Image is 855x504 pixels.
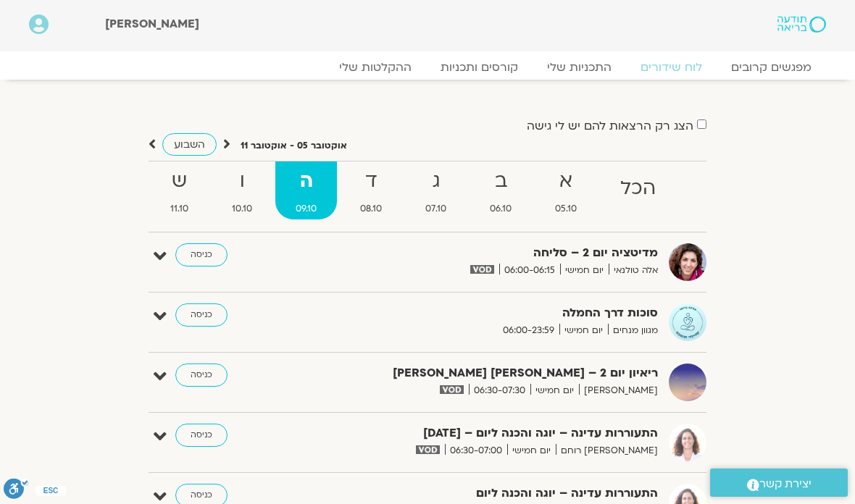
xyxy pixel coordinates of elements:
[405,165,467,198] strong: ג
[275,201,337,217] span: 09.10
[440,385,464,394] img: vodicon
[559,323,608,338] span: יום חמישי
[499,263,560,278] span: 06:00-06:15
[535,161,597,219] a: א05.10
[29,60,826,75] nav: Menu
[560,263,609,278] span: יום חמישי
[175,243,228,266] a: כניסה
[710,469,848,497] a: יצירת קשר
[527,119,693,133] label: הצג רק הרצאות להם יש לי גישה
[212,201,272,217] span: 10.10
[470,165,532,198] strong: ב
[212,161,272,219] a: ו10.10
[556,443,658,458] span: [PERSON_NAME] רוחם
[340,161,402,219] a: ד08.10
[241,138,347,154] p: אוקטובר 05 - אוקטובר 11
[275,165,337,198] strong: ה
[609,263,658,278] span: אלה טולנאי
[626,60,717,75] a: לוח שידורים
[325,60,426,75] a: ההקלטות שלי
[535,165,597,198] strong: א
[340,201,402,217] span: 08.10
[717,60,826,75] a: מפגשים קרובים
[600,172,676,205] strong: הכל
[470,161,532,219] a: ב06.10
[608,323,658,338] span: מגוון מנחים
[340,165,402,198] strong: ד
[174,138,205,151] span: השבוע
[150,161,209,219] a: ש11.10
[175,424,228,447] a: כניסה
[105,16,199,32] span: [PERSON_NAME]
[535,201,597,217] span: 05.10
[498,323,559,338] span: 06:00-23:59
[530,383,579,398] span: יום חמישי
[212,165,272,198] strong: ו
[346,424,658,443] strong: התעוררות עדינה – יוגה והכנה ליום – [DATE]
[275,161,337,219] a: ה09.10
[469,383,530,398] span: 06:30-07:30
[426,60,533,75] a: קורסים ותכניות
[470,265,494,274] img: vodicon
[405,161,467,219] a: ג07.10
[533,60,626,75] a: התכניות שלי
[175,303,228,327] a: כניסה
[579,383,658,398] span: [PERSON_NAME]
[175,364,228,387] a: כניסה
[346,303,658,323] strong: סוכות דרך החמלה
[150,165,209,198] strong: ש
[445,443,507,458] span: 06:30-07:00
[507,443,556,458] span: יום חמישי
[346,484,658,503] strong: התעוררות עדינה – יוגה והכנה ליום
[162,133,217,156] a: השבוע
[346,364,658,383] strong: ריאיון יום 2 – [PERSON_NAME] [PERSON_NAME]
[416,445,440,454] img: vodicon
[150,201,209,217] span: 11.10
[405,201,467,217] span: 07.10
[470,201,532,217] span: 06.10
[600,161,676,219] a: הכל
[346,243,658,263] strong: מדיטציה יום 2 – סליחה
[759,474,812,494] span: יצירת קשר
